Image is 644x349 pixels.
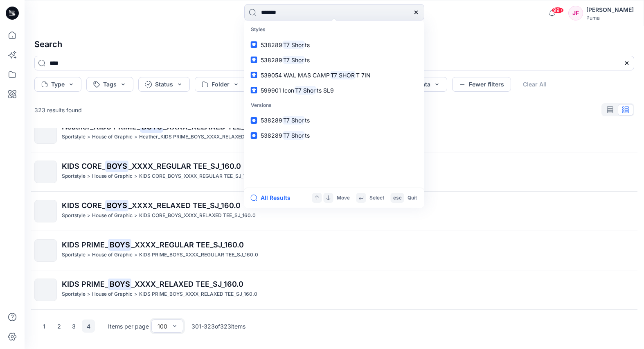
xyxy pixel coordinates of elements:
[28,33,641,56] h4: Search
[62,172,86,181] p: Sportstyle
[305,41,310,48] span: ts
[105,160,128,172] mark: BOYS
[134,251,137,259] p: >
[128,201,241,210] span: _XXXX_RELAXED TEE_SJ_160.0
[86,77,133,92] button: Tags
[105,199,128,211] mark: BOYS
[62,290,86,299] p: Sportstyle
[251,193,296,203] button: All Results
[261,41,282,48] span: 538289
[305,117,310,124] span: ts
[139,133,279,141] p: Heather_KIDS PRIME_BOYS_XXXX_RELAXED TEE_SJ_160.0
[305,132,310,139] span: ts
[62,240,108,249] span: KIDS PRIME_
[246,98,423,113] p: Versions
[62,251,86,259] p: Sportstyle
[92,211,133,220] p: House of Graphic
[134,133,137,141] p: >
[568,6,583,20] div: JF
[131,280,243,288] span: _XXXX_RELAXED TEE_SJ_160.0
[87,290,90,299] p: >
[246,83,423,98] a: 599901 IconT7 Shorts SL9
[139,211,256,220] p: KIDS CORE_BOYS_XXXX_RELAXED TEE_SJ_160.0
[128,162,241,170] span: _XXXX_REGULAR TEE_SJ_160.0
[134,290,137,299] p: >
[369,194,384,202] p: Select
[82,320,95,333] button: 4
[261,87,294,94] span: 599901 Icon
[29,234,639,267] a: KIDS PRIME_BOYS_XXXX_REGULAR TEE_SJ_160.0Sportstyle>House of Graphic>KIDS PRIME_BOYS_XXXX_REGULAR...
[29,116,639,149] a: Heather_KIDS PRIME_BOYS_XXXX_RELAXED TEE_SJ_160.0Sportstyle>House of Graphic>Heather_KIDS PRIME_B...
[261,57,282,63] span: 538289
[108,322,149,331] p: Items per page
[92,133,133,141] p: House of Graphic
[34,106,82,114] p: 323 results found
[246,52,423,68] a: 538289T7 Shorts
[87,133,90,141] p: >
[108,239,131,250] mark: BOYS
[52,320,65,333] button: 2
[330,70,356,80] mark: T7 SHOR
[408,194,417,202] p: Quit
[261,72,330,79] span: 539054 WAL MAS CAMP
[87,211,90,220] p: >
[29,274,639,306] a: KIDS PRIME_BOYS_XXXX_RELAXED TEE_SJ_160.0Sportstyle>House of Graphic>KIDS PRIME_BOYS_XXXX_RELAXED...
[62,201,105,210] span: KIDS CORE_
[393,194,402,202] p: esc
[108,278,131,290] mark: BOYS
[452,77,511,92] button: Fewer filters
[246,68,423,83] a: 539054 WAL MAS CAMPT7 SHORT 7IN
[92,172,133,181] p: House of Graphic
[586,5,634,15] div: [PERSON_NAME]
[261,132,282,139] span: 538289
[282,40,305,50] mark: T7 Shor
[139,251,258,259] p: KIDS PRIME_BOYS_XXXX_REGULAR TEE_SJ_160.0
[191,322,245,331] p: 301 - 323 of 323 items
[134,211,137,220] p: >
[356,72,371,79] span: T 7IN
[138,77,190,92] button: Status
[62,133,86,141] p: Sportstyle
[134,172,137,181] p: >
[586,15,634,21] div: Puma
[282,116,305,125] mark: T7 Shor
[282,55,305,65] mark: T7 Shor
[246,113,423,128] a: 538289T7 Shorts
[38,320,51,333] button: 1
[246,22,423,37] p: Styles
[87,251,90,259] p: >
[62,211,86,220] p: Sportstyle
[140,121,163,132] mark: BOYS
[158,322,167,331] div: 100
[317,87,334,94] span: ts SL9
[92,290,133,299] p: House of Graphic
[305,57,310,63] span: ts
[29,195,639,227] a: KIDS CORE_BOYS_XXXX_RELAXED TEE_SJ_160.0Sportstyle>House of Graphic>KIDS CORE_BOYS_XXXX_RELAXED T...
[552,7,564,14] span: 99+
[261,117,282,124] span: 538289
[246,128,423,143] a: 538289T7 Shorts
[62,162,105,170] span: KIDS CORE_
[337,194,350,202] p: Move
[87,172,90,181] p: >
[34,77,81,92] button: Type
[195,77,246,92] button: Folder
[29,156,639,188] a: KIDS CORE_BOYS_XXXX_REGULAR TEE_SJ_160.0Sportstyle>House of Graphic>KIDS CORE_BOYS_XXXX_REGULAR T...
[282,131,305,140] mark: T7 Shor
[131,240,244,249] span: _XXXX_REGULAR TEE_SJ_160.0
[62,280,108,288] span: KIDS PRIME_
[246,37,423,52] a: 538289T7 Shorts
[92,251,133,259] p: House of Graphic
[67,320,80,333] button: 3
[294,86,317,95] mark: T7 Shor
[139,172,257,181] p: KIDS CORE_BOYS_XXXX_REGULAR TEE_SJ_160.0
[139,290,257,299] p: KIDS PRIME_BOYS_XXXX_RELAXED TEE_SJ_160.0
